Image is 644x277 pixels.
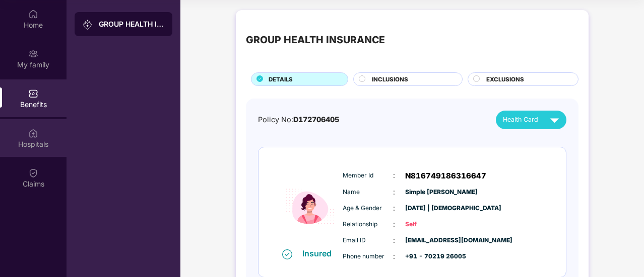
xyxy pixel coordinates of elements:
[28,168,38,178] img: svg+xml;base64,PHN2ZyBpZD0iQ2xhaW0iIHhtbG5zPSJodHRwOi8vd3d3LnczLm9yZy8yMDAwL3N2ZyIgd2lkdGg9IjIwIi...
[28,49,38,59] img: svg+xml;base64,PHN2ZyB3aWR0aD0iMjAiIGhlaWdodD0iMjAiIHZpZXdCb3g9IjAgMCAyMCAyMCIgZmlsbD0ibm9uZSIgeG...
[246,32,385,48] div: GROUP HEALTH INSURANCE
[269,75,293,84] span: DETAILS
[496,111,566,129] button: Health Card
[83,20,93,30] img: svg+xml;base64,PHN2ZyB3aWR0aD0iMjAiIGhlaWdodD0iMjAiIHZpZXdCb3g9IjAgMCAyMCAyMCIgZmlsbD0ibm9uZSIgeG...
[503,115,538,125] span: Health Card
[258,114,339,126] div: Policy No:
[28,88,38,99] img: svg+xml;base64,PHN2ZyBpZD0iQmVuZWZpdHMiIHhtbG5zPSJodHRwOi8vd3d3LnczLm9yZy8yMDAwL3N2ZyIgd2lkdGg9Ij...
[405,170,486,182] span: N816749186316647
[405,252,456,261] span: +91 - 70219 26005
[393,187,395,198] span: :
[393,170,395,181] span: :
[99,19,164,29] div: GROUP HEALTH INSURANCE
[405,220,456,229] span: Self
[393,219,395,230] span: :
[280,165,340,248] img: icon
[405,236,456,245] span: [EMAIL_ADDRESS][DOMAIN_NAME]
[28,128,38,138] img: svg+xml;base64,PHN2ZyBpZD0iSG9zcGl0YWxzIiB4bWxucz0iaHR0cDovL3d3dy53My5vcmcvMjAwMC9zdmciIHdpZHRoPS...
[486,75,524,84] span: EXCLUSIONS
[28,9,38,19] img: svg+xml;base64,PHN2ZyBpZD0iSG9tZSIgeG1sbnM9Imh0dHA6Ly93d3cudzMub3JnLzIwMDAvc3ZnIiB3aWR0aD0iMjAiIG...
[343,252,393,261] span: Phone number
[343,188,393,197] span: Name
[546,111,563,129] img: svg+xml;base64,PHN2ZyB4bWxucz0iaHR0cDovL3d3dy53My5vcmcvMjAwMC9zdmciIHZpZXdCb3g9IjAgMCAyNCAyNCIgd2...
[405,188,456,197] span: Simple [PERSON_NAME]
[372,75,408,84] span: INCLUSIONS
[282,249,292,259] img: svg+xml;base64,PHN2ZyB4bWxucz0iaHR0cDovL3d3dy53My5vcmcvMjAwMC9zdmciIHdpZHRoPSIxNiIgaGVpZ2h0PSIxNi...
[393,235,395,246] span: :
[343,171,393,180] span: Member Id
[293,115,339,124] span: D172706405
[405,204,456,213] span: [DATE] | [DEMOGRAPHIC_DATA]
[343,236,393,245] span: Email ID
[393,203,395,214] span: :
[343,220,393,229] span: Relationship
[302,248,338,258] div: Insured
[343,204,393,213] span: Age & Gender
[393,251,395,262] span: :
